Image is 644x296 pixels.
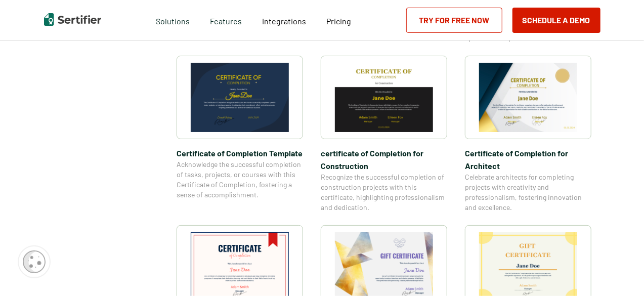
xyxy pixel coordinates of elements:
span: Solutions [156,14,190,26]
span: certificate of Completion for Construction [321,147,447,172]
span: Pricing [326,16,351,26]
span: Features [210,14,242,26]
span: Integrations [262,16,306,26]
span: Certificate of Completion​ for Architect [465,147,591,172]
img: Certificate of Completion Template [191,63,289,132]
button: Schedule a Demo [512,8,600,33]
iframe: Chat Widget [593,247,644,296]
span: Recognize the successful completion of construction projects with this certificate, highlighting ... [321,172,447,213]
a: Certificate of Completion​ for ArchitectCertificate of Completion​ for ArchitectCelebrate archite... [465,56,591,213]
span: Certificate of Completion Template [177,147,303,159]
span: Acknowledge the successful completion of tasks, projects, or courses with this Certificate of Com... [177,159,303,200]
img: Certificate of Completion​ for Architect [479,63,577,132]
img: Cookie Popup Icon [23,250,46,273]
span: Celebrate architects for completing projects with creativity and professionalism, fostering innov... [465,172,591,213]
a: certificate of Completion for Constructioncertificate of Completion for ConstructionRecognize the... [321,56,447,213]
a: Certificate of Completion TemplateCertificate of Completion TemplateAcknowledge the successful co... [177,56,303,213]
a: Try for Free Now [406,8,502,33]
img: certificate of Completion for Construction [335,63,433,132]
a: Pricing [326,14,351,26]
a: Integrations [262,14,306,26]
img: Sertifier | Digital Credentialing Platform [44,13,101,26]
